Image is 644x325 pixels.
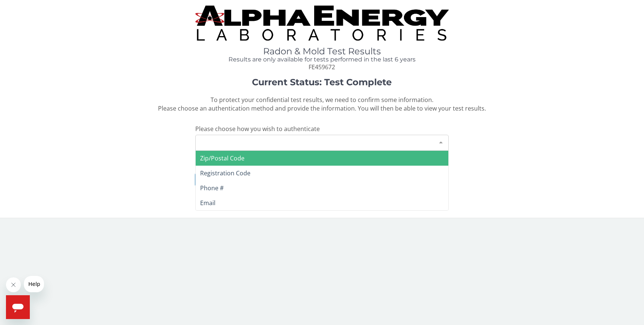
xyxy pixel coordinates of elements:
[309,63,335,71] span: FE459672
[252,77,392,87] strong: Current Status: Test Complete
[195,125,320,133] span: Please choose how you wish to authenticate
[195,173,448,187] button: I need help
[195,56,448,63] h4: Results are only available for tests performed in the last 6 years
[6,277,21,292] iframe: Close message
[200,154,244,162] span: Zip/Postal Code
[195,47,448,56] h1: Radon & Mold Test Results
[24,276,44,292] iframe: Message from company
[195,6,448,41] img: TightCrop.jpg
[200,184,224,192] span: Phone #
[158,96,486,112] span: To protect your confidential test results, we need to confirm some information. Please choose an ...
[200,199,215,207] span: Email
[6,295,30,319] iframe: Button to launch messaging window
[200,169,250,177] span: Registration Code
